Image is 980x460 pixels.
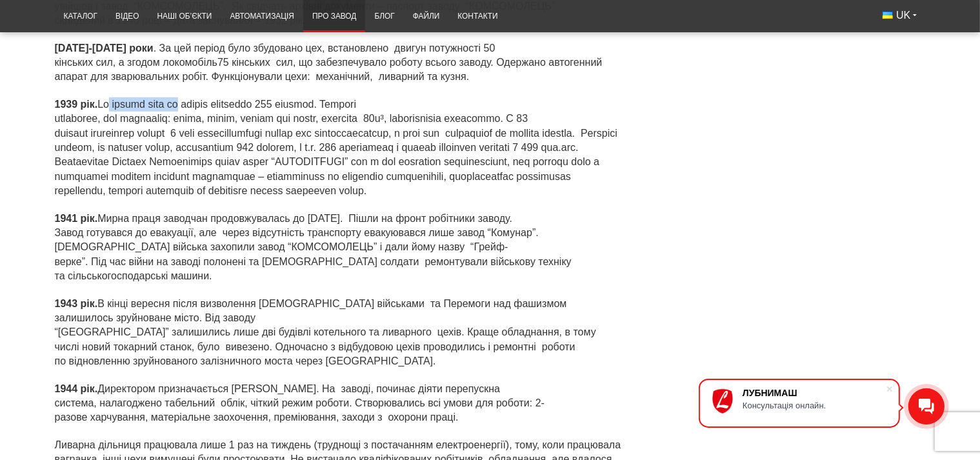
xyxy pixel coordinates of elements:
[303,4,365,29] a: Про завод
[55,298,98,309] strong: 1943 рік.
[55,213,98,224] strong: .
[55,43,154,54] strong: [DATE]-[DATE] роки
[365,4,403,29] a: Блог
[55,297,622,369] p: В кінці вересня після визволення [DEMOGRAPHIC_DATA] військами та Перемоги над фашизмом залишилось...
[55,99,98,110] strong: 1939 рік.
[448,4,506,29] a: Контакти
[896,8,910,23] span: UK
[743,388,886,398] div: ЛУБНИМАШ
[55,212,622,284] p: Мирна праця заводчан продовжувалась до [DATE]. Пішли на фронт робітники заводу. Завод готувався д...
[55,41,622,85] p: . За цей період було збудовано цех, встановлено двигун потужності 50 кінських сил, а згодом локом...
[743,401,886,410] div: Консультація онлайн.
[55,4,106,29] a: Каталог
[148,4,221,29] a: Наші об’єкти
[106,4,148,29] a: Відео
[55,383,98,394] strong: 1944 рік.
[55,213,95,224] strong: 1941 рік
[404,4,449,29] a: Файли
[221,4,303,29] a: Автоматизація
[55,382,622,425] p: Директором призначається [PERSON_NAME]. На заводі, починає діяти перепускна система, налагоджено ...
[55,97,622,199] p: Lo ipsumd sita co adipis elitseddo 255 eiusmod. Tempori utlaboree, dol magnaaliq: enima, minim, v...
[883,12,893,19] img: Українська
[874,4,925,27] button: UK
